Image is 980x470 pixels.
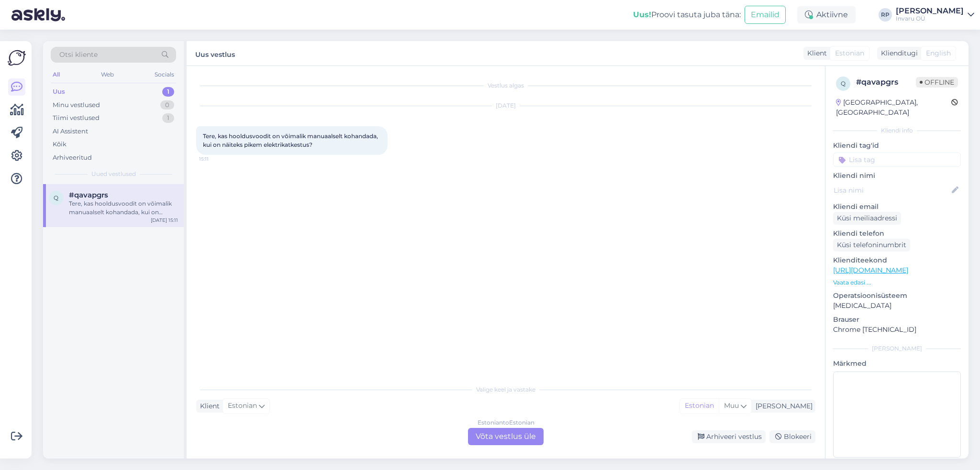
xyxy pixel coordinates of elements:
[833,171,961,181] p: Kliendi nimi
[8,49,26,67] img: Askly Logo
[53,153,92,163] div: Arhiveeritud
[833,255,961,265] p: Klienditeekond
[833,141,961,151] p: Kliendi tag'id
[745,6,786,24] button: Emailid
[916,77,958,87] span: Offline
[896,15,964,22] div: Invaru OÜ
[833,359,961,369] p: Märkmed
[53,140,67,149] div: Kõik
[724,401,739,410] span: Muu
[53,127,88,136] div: AI Assistent
[199,155,235,163] span: 15:11
[896,7,974,22] a: [PERSON_NAME]Invaru OÜ
[633,10,651,19] b: Uus!
[836,98,951,118] div: [GEOGRAPHIC_DATA], [GEOGRAPHIC_DATA]
[841,80,846,87] span: q
[692,430,766,443] div: Arhiveeri vestlus
[833,266,908,274] a: [URL][DOMAIN_NAME]
[680,399,719,413] div: Estonian
[51,68,62,81] div: All
[196,385,815,394] div: Valige keel ja vastake
[833,229,961,239] p: Kliendi telefon
[151,217,178,224] div: [DATE] 15:11
[833,278,961,287] p: Vaata edasi ...
[195,47,235,60] label: Uus vestlus
[69,191,108,199] span: #qavapgrs
[833,126,961,135] div: Kliendi info
[797,6,856,23] div: Aktiivne
[769,430,815,443] div: Blokeeri
[160,100,174,110] div: 0
[926,48,951,58] span: English
[69,199,178,217] div: Tere, kas hooldusvoodit on võimalik manuaalselt kohandada, kui on näiteks pikem elektrikatkestus?
[99,68,116,81] div: Web
[833,301,961,311] p: [MEDICAL_DATA]
[196,401,220,411] div: Klient
[833,202,961,212] p: Kliendi email
[879,8,892,22] div: RP
[478,418,535,427] div: Estonian to Estonian
[833,212,901,225] div: Küsi meiliaadressi
[53,87,65,97] div: Uus
[53,100,100,110] div: Minu vestlused
[833,153,961,167] input: Lisa tag
[896,7,964,15] div: [PERSON_NAME]
[833,344,961,353] div: [PERSON_NAME]
[833,325,961,335] p: Chrome [TECHNICAL_ID]
[833,315,961,325] p: Brauser
[162,113,174,123] div: 1
[833,291,961,301] p: Operatsioonisüsteem
[53,113,100,123] div: Tiimi vestlused
[833,239,910,251] div: Küsi telefoninumbrit
[228,401,257,411] span: Estonian
[203,132,379,148] span: Tere, kas hooldusvoodit on võimalik manuaalselt kohandada, kui on näiteks pikem elektrikatkestus?
[633,9,741,21] div: Proovi tasuta juba täna:
[803,48,827,58] div: Klient
[752,401,813,411] div: [PERSON_NAME]
[162,87,174,97] div: 1
[54,194,58,201] span: q
[196,101,815,110] div: [DATE]
[877,48,918,58] div: Klienditugi
[91,170,136,178] span: Uued vestlused
[835,48,864,58] span: Estonian
[153,68,176,81] div: Socials
[834,185,950,196] input: Lisa nimi
[59,50,98,60] span: Otsi kliente
[468,428,544,445] div: Võta vestlus üle
[196,81,815,90] div: Vestlus algas
[856,77,916,88] div: # qavapgrs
